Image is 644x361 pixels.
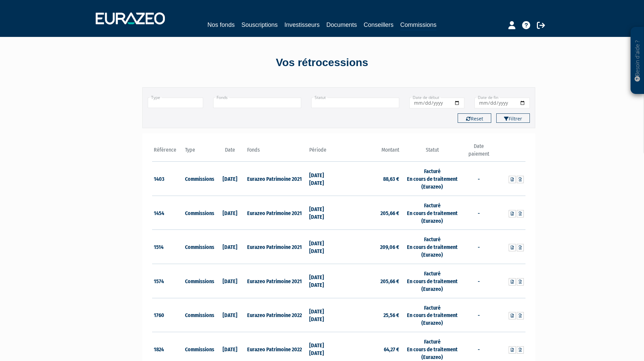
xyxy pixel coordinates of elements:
[634,31,641,91] p: Besoin d'aide ?
[339,298,401,332] td: 25,56 €
[152,143,183,162] th: Référence
[401,143,463,162] th: Statut
[208,20,235,30] a: Nos fonds
[214,162,245,196] td: [DATE]
[463,264,495,298] td: -
[308,143,339,162] th: Période
[152,298,183,332] td: 1760
[131,55,513,70] div: Vos rétrocessions
[152,196,183,230] td: 1454
[339,230,401,264] td: 209,06 €
[326,20,357,30] a: Documents
[152,162,183,196] td: 1403
[339,143,401,162] th: Montant
[183,196,215,230] td: Commissions
[463,143,495,162] th: Date paiement
[241,20,278,30] a: Souscriptions
[308,162,339,196] td: [DATE] [DATE]
[400,20,436,31] a: Commissions
[214,230,245,264] td: [DATE]
[183,298,215,332] td: Commissions
[308,230,339,264] td: [DATE] [DATE]
[463,230,495,264] td: -
[401,298,463,332] td: Facturé En cours de traitement (Eurazeo)
[245,196,308,230] td: Eurazeo Patrimoine 2021
[339,196,401,230] td: 205,66 €
[463,298,495,332] td: -
[245,230,308,264] td: Eurazeo Patrimoine 2021
[339,162,401,196] td: 88,63 €
[284,20,320,30] a: Investisseurs
[401,230,463,264] td: Facturé En cours de traitement (Eurazeo)
[245,264,308,298] td: Eurazeo Patrimoine 2021
[245,162,308,196] td: Eurazeo Patrimoine 2021
[245,298,308,332] td: Eurazeo Patrimoine 2022
[401,264,463,298] td: Facturé En cours de traitement (Eurazeo)
[339,264,401,298] td: 205,66 €
[401,162,463,196] td: Facturé En cours de traitement (Eurazeo)
[401,196,463,230] td: Facturé En cours de traitement (Eurazeo)
[96,12,165,24] img: 1732889491-logotype_eurazeo_blanc_rvb.png
[308,264,339,298] td: [DATE] [DATE]
[245,143,308,162] th: Fonds
[214,298,245,332] td: [DATE]
[152,264,183,298] td: 1574
[308,298,339,332] td: [DATE] [DATE]
[308,196,339,230] td: [DATE] [DATE]
[183,143,215,162] th: Type
[214,196,245,230] td: [DATE]
[183,264,215,298] td: Commissions
[214,264,245,298] td: [DATE]
[183,162,215,196] td: Commissions
[463,162,495,196] td: -
[364,20,394,30] a: Conseillers
[183,230,215,264] td: Commissions
[214,143,245,162] th: Date
[458,113,491,123] button: Reset
[152,230,183,264] td: 1514
[496,113,530,123] button: Filtrer
[463,196,495,230] td: -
